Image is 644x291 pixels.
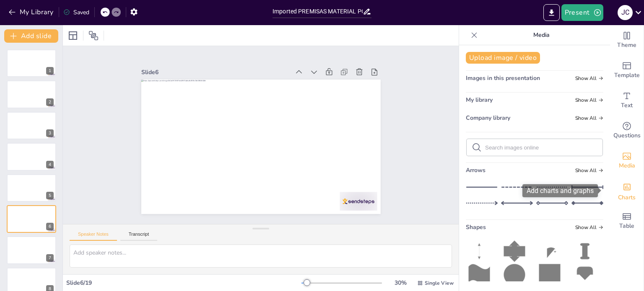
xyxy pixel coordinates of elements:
[621,101,633,110] span: Text
[7,174,56,202] div: 5
[481,25,602,45] p: Media
[425,280,454,286] span: Single View
[614,71,640,80] span: Template
[575,115,603,121] span: Show all
[46,161,54,168] div: 4
[543,4,560,21] button: Export to PowerPoint
[466,166,486,174] span: Arrows
[466,223,486,231] span: Shapes
[610,25,644,55] div: Change the overall theme
[613,131,641,140] span: Questions
[63,8,89,16] div: Saved
[575,224,603,230] span: Show all
[575,97,603,103] span: Show all
[618,4,633,21] button: J C
[46,129,54,137] div: 3
[485,144,597,151] input: Search images online
[561,4,603,21] button: Present
[610,146,644,176] div: Add images, graphics, shapes or video
[610,55,644,85] div: Add ready made slides
[88,31,99,41] span: Position
[466,96,493,104] span: My library
[7,205,56,233] div: 6
[46,254,54,262] div: 7
[6,5,57,19] button: My Library
[618,193,636,202] span: Charts
[610,85,644,116] div: Add text boxes
[70,232,117,241] button: Speaker Notes
[7,49,56,77] div: 1
[7,112,56,139] div: 3
[7,236,56,264] div: 7
[617,41,636,50] span: Theme
[46,98,54,106] div: 2
[46,223,54,230] div: 6
[466,74,540,82] span: Images in this presentation
[46,67,54,75] div: 1
[46,192,54,199] div: 5
[619,161,635,170] span: Media
[466,114,510,122] span: Company library
[390,279,410,287] div: 30 %
[610,116,644,146] div: Get real-time input from your audience
[466,52,540,64] button: Upload image / video
[522,184,598,197] div: Add charts and graphs
[7,80,56,108] div: 2
[619,221,634,231] span: Table
[610,206,644,236] div: Add a table
[4,29,58,43] button: Add slide
[120,232,158,241] button: Transcript
[575,75,603,81] span: Show all
[66,279,301,287] div: Slide 6 / 19
[575,167,603,173] span: Show all
[273,5,363,18] input: Insert title
[66,29,80,42] div: Layout
[610,176,644,206] div: Add charts and graphs
[7,143,56,170] div: 4
[618,5,633,20] div: J C
[165,34,309,88] div: Slide 6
